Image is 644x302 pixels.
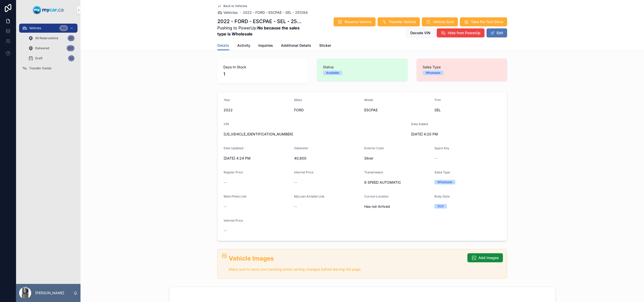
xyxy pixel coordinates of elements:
span: Has not Arrived [364,204,390,209]
span: Transmission [364,170,383,174]
span: -- [294,180,297,185]
span: Hide from PowerUp [448,30,480,35]
button: Vehicle Sold [422,17,458,26]
div: scrollable content [16,20,80,79]
span: Details [217,43,229,48]
span: Transfer Vehicle [389,19,416,24]
span: Regular Price [224,170,243,174]
span: Trim [434,98,441,102]
span: Days In Stock [223,65,302,70]
span: Internet Price [294,170,313,174]
span: Current Location [364,194,388,198]
div: 60 [68,35,74,41]
h2: Vehicle Images [229,254,463,263]
span: -- [224,228,227,233]
span: Date Updated [224,146,243,150]
button: Decode VIN [406,28,435,37]
span: Odometer [294,146,308,150]
span: ESCPAE [364,108,430,113]
h1: 2022 - FORD - ESCPAE - SEL - 251264 [217,18,303,25]
span: Additional Details [281,43,311,48]
span: 40,600 [294,156,360,161]
span: Add Images [478,255,499,260]
a: Transfer Center [19,64,77,73]
div: SUV [437,204,444,209]
span: Activity [237,43,250,48]
span: Sales Type [423,65,501,70]
span: Make [294,98,302,102]
span: Spare Key [434,146,449,150]
span: All Reservations [35,36,58,40]
span: Delivered [35,46,49,50]
button: Hide from PowerUp [437,28,485,37]
span: FORD [294,108,360,113]
button: Add Images [467,253,503,262]
span: Silver [364,156,430,161]
span: Sticker [319,43,331,48]
span: Vehicles [223,10,238,15]
span: VIN [224,122,229,126]
span: Exterior Color [364,146,384,150]
span: Decode VIN [410,30,430,35]
a: Delivered651 [25,44,77,53]
div: Available [326,71,339,75]
span: -- [224,180,227,185]
p: Make sure to save your pending photo sorting changes before leaving the page. [229,267,463,272]
span: MyLoan Airtable Link [294,194,325,198]
span: Model [364,98,373,102]
a: Vehicles360 [19,24,77,33]
div: 651 [67,45,74,51]
span: Sales Type [434,170,450,174]
span: -- [294,204,297,209]
div: Wholesale [437,180,452,184]
span: -- [224,204,227,209]
span: -- [434,156,437,161]
a: Sticker [319,41,331,51]
span: [DATE] 4:20 PM [411,132,477,137]
span: 8 SPEED AUTOMATIC [364,180,430,185]
a: Vehicles [217,10,238,15]
span: [DATE] 4:24 PM [224,156,290,161]
a: Back to Vehicles [217,4,247,8]
img: App logo [33,6,64,14]
div: Wholesale [426,71,440,75]
p: [PERSON_NAME] [35,290,64,295]
div: 360 [59,25,68,31]
a: Additional Details [281,41,311,51]
a: Details [217,41,229,51]
span: 1 [223,71,302,78]
span: [US_VEHICLE_IDENTIFICATION_NUMBER] [224,132,407,137]
button: Transfer Vehicle [378,17,420,26]
a: All Reservations60 [25,34,77,43]
span: Reserve Vehicle [345,19,372,24]
a: 2022 - FORD - ESCPAE - SEL - 251264 [243,10,308,15]
span: Body Style [434,194,450,198]
span: Date Added [411,122,428,126]
span: Back to Vehicles [223,4,247,8]
span: Year [224,98,230,102]
strong: No because the sales type is Wholesale [217,25,300,36]
button: Reserve Vehicle [334,17,376,26]
span: Inquiries [258,43,273,48]
a: Inquiries [258,41,273,51]
a: Activity [237,41,250,51]
span: Transfer Center [29,66,52,70]
span: Pushing to PowerUp: [217,25,303,37]
span: Main Photo Link [224,194,247,198]
span: Take For Test Drive [471,19,503,24]
span: Draft [35,56,43,60]
span: Status [323,65,401,70]
span: 2022 [224,108,290,113]
div: ## Vehicle Images Make sure to save your pending photo sorting changes before leaving the page. [229,254,463,272]
span: Vehicles [29,26,41,30]
button: Take For Test Drive [460,17,507,26]
span: Internet Price [224,219,243,222]
span: Vehicle Sold [433,19,454,24]
a: Draft14 [25,54,77,63]
span: SEL [434,108,501,113]
div: 14 [68,55,74,61]
button: Edit [487,28,507,37]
